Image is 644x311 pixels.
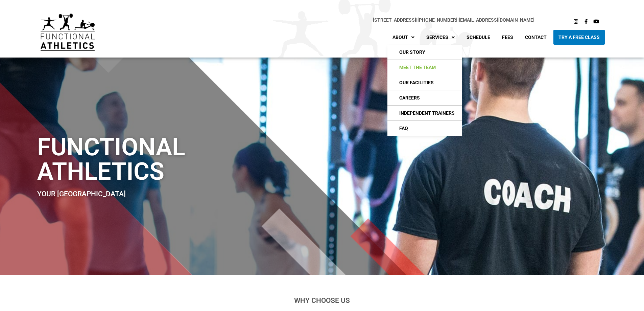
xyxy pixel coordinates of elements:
[387,106,462,120] a: Independent Trainers
[387,60,462,75] a: Meet The Team
[37,191,376,198] h2: Your [GEOGRAPHIC_DATA]
[418,17,457,23] a: [PHONE_NUMBER]
[108,16,535,24] p: |
[387,45,462,60] a: Our Story
[373,17,416,23] a: [STREET_ADDRESS]
[41,14,95,51] img: default-logo
[461,30,495,45] a: Schedule
[135,297,510,304] h2: Why Choose Us
[459,17,534,23] a: [EMAIL_ADDRESS][DOMAIN_NAME]
[497,30,518,45] a: Fees
[37,135,376,184] h1: Functional Athletics
[421,30,460,45] a: Services
[373,17,418,23] span: |
[553,30,605,45] a: Try A Free Class
[387,75,462,90] a: Our Facilities
[387,121,462,136] a: FAQ
[387,90,462,105] a: Careers
[520,30,552,45] a: Contact
[387,30,420,45] a: About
